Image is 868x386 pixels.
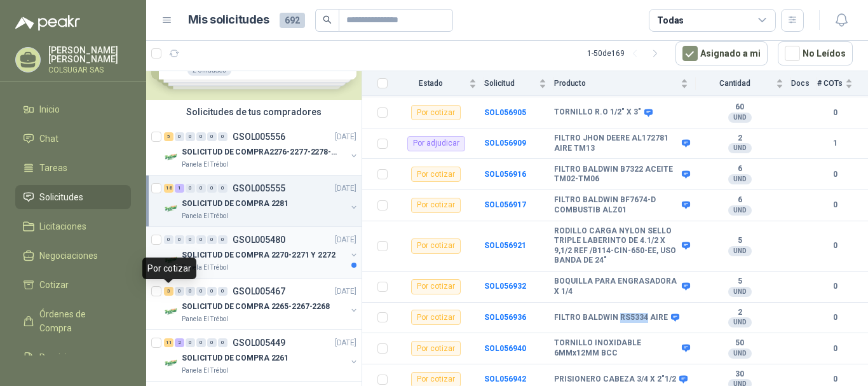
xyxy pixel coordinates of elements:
[484,170,526,179] b: SOL056916
[335,183,356,195] p: [DATE]
[182,249,336,261] p: SOLICITUD DE COMPRA 2270-2271 Y 2272
[484,344,526,353] a: SOL056940
[182,314,228,324] p: Panela El Trébol
[164,355,179,371] img: Company Logo
[817,137,853,149] b: 1
[182,263,228,273] p: Panela El Trébol
[696,277,783,287] b: 5
[15,156,131,180] a: Tareas
[817,343,853,355] b: 0
[182,352,288,364] p: SOLICITUD DE COMPRA 2261
[164,338,173,347] div: 11
[39,219,86,233] span: Licitaciones
[164,184,173,193] div: 18
[484,71,554,96] th: Solicitud
[696,79,773,88] span: Cantidad
[175,132,184,141] div: 0
[335,337,356,349] p: [DATE]
[728,317,752,327] div: UND
[186,287,195,296] div: 0
[164,304,179,319] img: Company Logo
[233,287,285,296] p: GSOL005467
[15,97,131,121] a: Inicio
[233,184,285,193] p: GSOL005555
[728,246,752,256] div: UND
[696,195,783,205] b: 6
[164,232,359,273] a: 0 0 0 0 0 0 GSOL005480[DATE] Company LogoSOLICITUD DE COMPRA 2270-2271 Y 2272Panela El Trébol
[218,287,227,296] div: 0
[411,279,461,294] div: Por cotizar
[218,184,227,193] div: 0
[817,169,853,181] b: 0
[164,149,179,165] img: Company Logo
[48,66,131,74] p: COLSUGAR SAS
[335,234,356,246] p: [DATE]
[182,198,288,210] p: SOLICITUD DE COMPRA 2281
[175,235,184,244] div: 0
[15,345,131,369] a: Remisiones
[218,338,227,347] div: 0
[484,282,526,291] a: SOL056932
[15,15,80,31] img: Logo peakr
[164,132,173,141] div: 5
[233,132,285,141] p: GSOL005556
[15,244,131,268] a: Negociaciones
[657,13,684,27] div: Todas
[554,338,679,358] b: TORNILLO INOXIDABLE 6MMx12MM BCC
[484,313,526,322] a: SOL056936
[164,335,359,376] a: 11 2 0 0 0 0 GSOL005449[DATE] Company LogoSOLICITUD DE COMPRA 2261Panela El Trébol
[39,350,86,364] span: Remisiones
[164,284,359,324] a: 3 0 0 0 0 0 GSOL005467[DATE] Company LogoSOLICITUD DE COMPRA 2265-2267-2268Panela El Trébol
[817,280,853,293] b: 0
[164,252,179,268] img: Company Logo
[48,46,131,64] p: [PERSON_NAME] [PERSON_NAME]
[164,181,359,221] a: 18 1 0 0 0 0 GSOL005555[DATE] Company LogoSOLICITUD DE COMPRA 2281Panela El Trébol
[175,287,184,296] div: 0
[554,165,679,184] b: FILTRO BALDWIN B7322 ACEITE TM02-TM06
[728,205,752,216] div: UND
[186,132,195,141] div: 0
[395,79,466,88] span: Estado
[175,338,184,347] div: 2
[728,113,752,123] div: UND
[554,71,696,96] th: Producto
[186,184,195,193] div: 0
[15,185,131,209] a: Solicitudes
[233,338,285,347] p: GSOL005449
[554,313,668,323] b: FILTRO BALDWIN RS5334 AIRE
[484,108,526,117] a: SOL056905
[233,235,285,244] p: GSOL005480
[484,200,526,209] a: SOL056917
[484,241,526,250] a: SOL056921
[207,287,217,296] div: 0
[186,338,195,347] div: 0
[696,236,783,246] b: 5
[411,310,461,325] div: Por cotizar
[484,139,526,148] a: SOL056909
[696,71,791,96] th: Cantidad
[484,375,526,383] b: SOL056942
[164,201,179,216] img: Company Logo
[817,71,868,96] th: # COTs
[696,134,783,144] b: 2
[554,226,679,266] b: RODILLO CARGA NYLON SELLO TRIPLE LABERINTO DE 4.1/2 X 9,1/2 REF /B114-CIN-650-EE, USO BANDA DE 24"
[554,107,641,118] b: TORNILLO R.O 1/2" X 3"
[218,235,227,244] div: 0
[207,338,217,347] div: 0
[817,199,853,211] b: 0
[696,102,783,113] b: 60
[207,235,217,244] div: 0
[39,249,98,263] span: Negociaciones
[335,286,356,298] p: [DATE]
[728,287,752,297] div: UND
[554,134,679,153] b: FILTRO JHON DEERE AL172781 AIRE TM13
[778,41,853,65] button: No Leídos
[323,15,332,24] span: search
[554,195,679,215] b: FILTRO BALDWIN BF7674-D COMBUSTIB ALZ01
[791,71,817,96] th: Docs
[696,338,783,348] b: 50
[39,102,60,116] span: Inicio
